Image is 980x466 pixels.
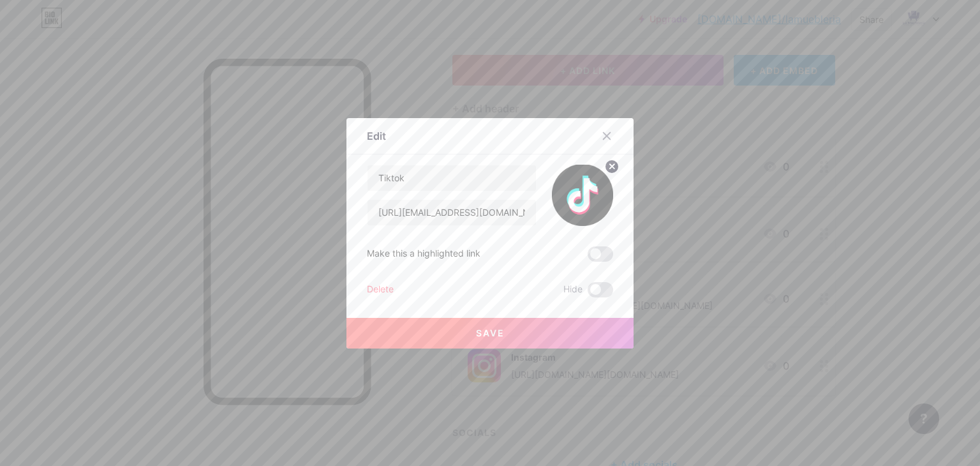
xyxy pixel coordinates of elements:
[552,165,613,226] img: link_thumbnail
[476,327,505,338] span: Save
[367,282,394,297] div: Delete
[563,282,583,297] span: Hide
[367,246,480,262] div: Make this a highlighted link
[346,318,634,349] button: Save
[367,128,386,144] div: Edit
[367,200,536,225] input: URL
[367,165,536,191] input: Title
